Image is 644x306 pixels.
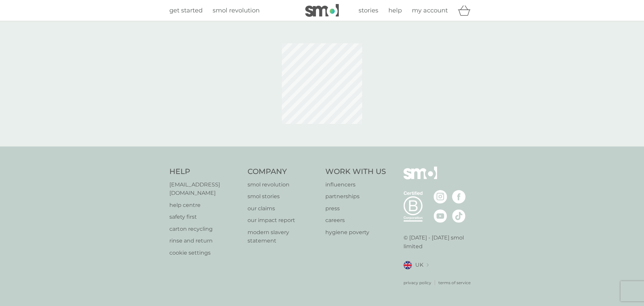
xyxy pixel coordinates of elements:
[412,7,448,14] span: my account
[169,213,241,221] a: safety first
[169,167,241,177] h4: Help
[169,249,241,257] a: cookie settings
[325,192,386,201] a: partnerships
[404,261,412,269] img: UK flag
[169,7,203,14] span: get started
[248,180,319,189] a: smol revolution
[452,190,466,204] img: visit the smol Facebook page
[248,216,319,225] a: our impact report
[415,261,423,269] span: UK
[248,192,319,201] a: smol stories
[248,204,319,213] a: our claims
[434,209,447,223] img: visit the smol Youtube page
[325,228,386,237] a: hygiene poverty
[169,6,203,15] a: get started
[213,6,260,15] a: smol revolution
[404,279,431,286] a: privacy policy
[169,236,241,245] a: rinse and return
[325,180,386,189] a: influencers
[248,167,319,177] h4: Company
[169,180,241,198] a: [EMAIL_ADDRESS][DOMAIN_NAME]
[305,4,339,17] img: smol
[452,209,466,223] img: visit the smol Tiktok page
[412,6,448,15] a: my account
[388,6,402,15] a: help
[325,216,386,225] a: careers
[438,279,471,286] a: terms of service
[213,7,260,14] span: smol revolution
[169,201,241,210] a: help centre
[404,233,475,251] p: © [DATE] - [DATE] smol limited
[458,4,475,17] div: basket
[427,263,429,267] img: select a new location
[434,190,447,204] img: visit the smol Instagram page
[325,204,386,213] a: press
[169,225,241,233] a: carton recycling
[388,7,402,14] span: help
[248,228,319,245] a: modern slavery statement
[359,7,378,14] span: stories
[325,167,386,177] h4: Work With Us
[404,167,437,189] img: smol
[359,6,378,15] a: stories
